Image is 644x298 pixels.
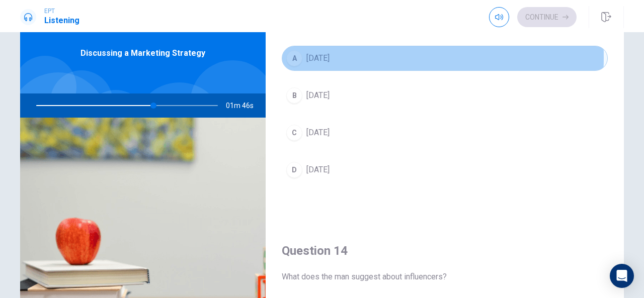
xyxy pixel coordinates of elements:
[282,157,608,182] button: D[DATE]
[306,127,330,139] span: [DATE]
[610,264,634,288] div: Open Intercom Messenger
[226,93,262,118] span: 01m 46s
[286,87,302,104] div: B
[282,243,608,259] h4: Question 14
[282,83,608,108] button: B[DATE]
[306,52,330,64] span: [DATE]
[282,271,608,283] span: What does the man suggest about influencers?
[286,50,302,66] div: A
[44,8,79,15] span: EPT
[80,47,205,59] span: Discussing a Marketing Strategy
[306,164,330,176] span: [DATE]
[44,15,79,27] h1: Listening
[282,46,608,71] button: A[DATE]
[286,162,302,178] div: D
[282,120,608,145] button: C[DATE]
[306,89,330,102] span: [DATE]
[286,125,302,141] div: C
